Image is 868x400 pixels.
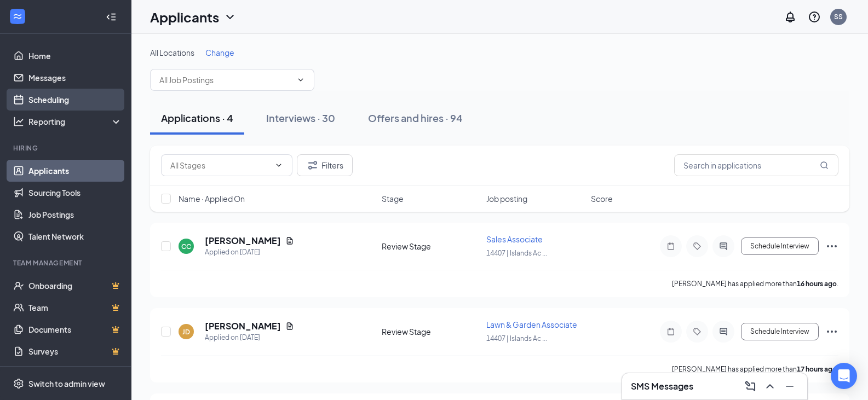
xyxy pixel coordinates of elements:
div: Team Management [13,258,120,268]
button: Schedule Interview [741,237,819,255]
div: Reporting [28,116,123,127]
span: Change [205,48,234,57]
div: CC [181,242,191,251]
input: Search in applications [674,154,838,176]
a: SurveysCrown [28,340,122,362]
span: All Locations [150,48,194,57]
svg: Document [285,322,294,331]
div: Switch to admin view [28,378,105,389]
svg: Settings [13,378,24,389]
input: All Job Postings [159,74,292,86]
svg: Notifications [784,10,797,24]
span: Name · Applied On [179,193,245,204]
svg: Tag [691,327,704,336]
svg: ChevronUp [763,380,777,393]
svg: Document [285,236,294,245]
div: JD [182,327,190,337]
a: DocumentsCrown [28,318,122,340]
span: Lawn & Garden Associate [486,320,577,329]
span: Sales Associate [486,234,543,244]
svg: Analysis [13,116,24,127]
svg: Filter [306,159,319,172]
a: Messages [28,67,122,89]
span: Job posting [486,193,527,204]
a: Job Postings [28,204,122,225]
div: Hiring [13,143,120,153]
button: Minimize [781,378,798,395]
span: 14407 | Islands Ac ... [486,249,547,257]
a: TeamCrown [28,297,122,318]
svg: Note [664,327,677,336]
svg: MagnifyingGlass [820,161,829,170]
svg: WorkstreamLogo [12,11,23,22]
div: Review Stage [382,326,480,337]
a: Home [28,45,122,67]
svg: ActiveChat [717,242,730,251]
div: Interviews · 30 [266,111,335,125]
b: 17 hours ago [797,365,837,373]
input: All Stages [170,159,270,171]
a: Sourcing Tools [28,182,122,204]
p: [PERSON_NAME] has applied more than . [672,364,838,374]
a: Scheduling [28,89,122,111]
button: Filter Filters [297,154,353,176]
svg: Collapse [106,11,117,22]
h5: [PERSON_NAME] [205,235,281,247]
button: ComposeMessage [741,378,759,395]
svg: ComposeMessage [744,380,757,393]
svg: ChevronDown [274,161,283,170]
div: Applied on [DATE] [205,332,294,343]
div: Open Intercom Messenger [831,363,857,389]
svg: ChevronDown [296,76,305,84]
svg: Tag [691,242,704,251]
p: [PERSON_NAME] has applied more than . [672,279,838,288]
a: OnboardingCrown [28,275,122,297]
span: Score [591,193,613,204]
button: Schedule Interview [741,323,819,340]
svg: ChevronDown [223,10,237,24]
h5: [PERSON_NAME] [205,320,281,332]
button: ChevronUp [761,378,779,395]
div: Applied on [DATE] [205,247,294,258]
svg: QuestionInfo [808,10,821,24]
a: Applicants [28,160,122,182]
h1: Applicants [150,8,219,26]
svg: Ellipses [825,240,838,253]
span: Stage [382,193,404,204]
svg: Note [664,242,677,251]
div: Review Stage [382,241,480,252]
a: Talent Network [28,225,122,247]
div: Applications · 4 [161,111,233,125]
b: 16 hours ago [797,280,837,288]
h3: SMS Messages [631,380,693,392]
svg: ActiveChat [717,327,730,336]
span: 14407 | Islands Ac ... [486,334,547,343]
svg: Minimize [783,380,796,393]
div: SS [834,12,843,21]
svg: Ellipses [825,325,838,338]
div: Offers and hires · 94 [368,111,463,125]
